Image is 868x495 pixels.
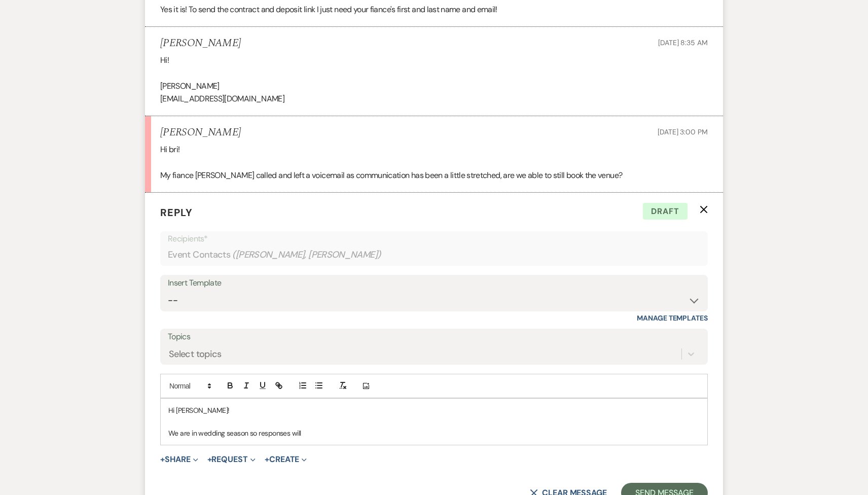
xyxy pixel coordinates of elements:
[637,313,708,323] a: Manage Templates
[160,206,193,219] span: Reply
[643,203,688,220] span: Draft
[658,127,708,136] span: [DATE] 3:00 PM
[160,80,708,93] p: [PERSON_NAME]
[168,330,700,344] label: Topics
[160,54,708,67] p: Hi!
[169,347,222,361] div: Select topics
[160,455,198,464] button: Share
[168,245,700,265] div: Event Contacts
[207,455,212,464] span: +
[265,455,269,464] span: +
[207,455,256,464] button: Request
[160,3,708,16] p: Yes it is! To send the contract and deposit link I just need your fiance's first and last name an...
[168,405,700,416] p: Hi [PERSON_NAME]!
[232,248,381,262] span: ( [PERSON_NAME], [PERSON_NAME] )
[265,455,307,464] button: Create
[160,455,165,464] span: +
[168,232,700,245] p: Recipients*
[160,169,708,182] p: My fiance [PERSON_NAME] called and left a voicemail as communication has been a little stretched,...
[160,37,241,50] h5: [PERSON_NAME]
[160,92,708,105] p: [EMAIL_ADDRESS][DOMAIN_NAME]
[168,276,700,291] div: Insert Template
[160,143,708,156] p: Hi bri!
[168,428,700,439] p: We are in wedding season so responses will
[658,38,708,47] span: [DATE] 8:35 AM
[160,126,241,139] h5: [PERSON_NAME]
